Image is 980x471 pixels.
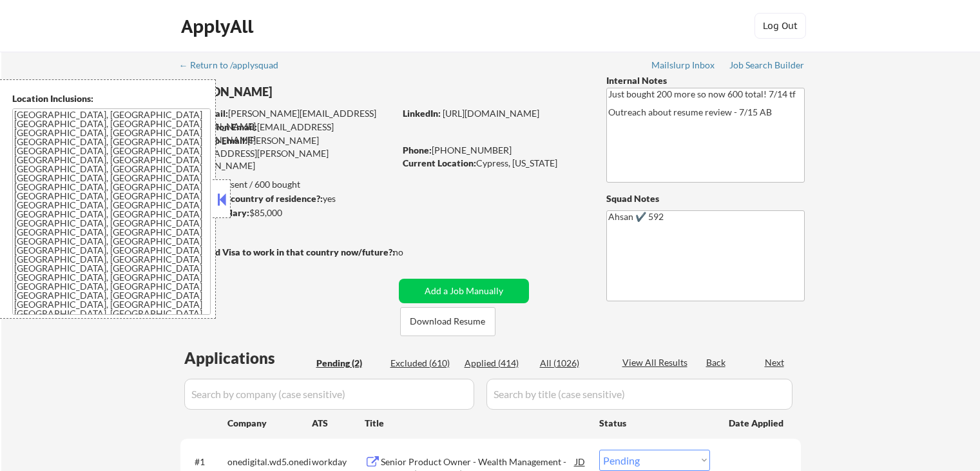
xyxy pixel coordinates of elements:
[181,121,394,146] div: [EMAIL_ADDRESS][DOMAIN_NAME]
[765,356,785,369] div: Next
[393,246,430,259] div: no
[606,74,805,87] div: Internal Notes
[403,108,441,119] strong: LinkedIn:
[599,411,710,434] div: Status
[400,307,495,336] button: Download Resume
[465,357,529,370] div: Applied (414)
[706,356,727,369] div: Back
[180,193,323,204] strong: Can work in country of residence?:
[754,13,806,39] button: Log Out
[180,178,394,191] div: 414 sent / 600 bought
[180,246,395,257] strong: Will need Visa to work in that country now/future?:
[622,356,691,369] div: View All Results
[180,206,394,219] div: $85,000
[399,279,529,303] button: Add a Job Manually
[184,350,312,366] div: Applications
[443,108,539,119] a: [URL][DOMAIN_NAME]
[184,379,474,410] input: Search by company (case sensitive)
[227,417,312,430] div: Company
[729,60,805,73] a: Job Search Builder
[12,92,211,105] div: Location Inclusions:
[651,61,716,70] div: Mailslurp Inbox
[403,157,585,170] div: Cypress, [US_STATE]
[180,134,394,172] div: [PERSON_NAME][EMAIL_ADDRESS][PERSON_NAME][DOMAIN_NAME]
[316,357,381,370] div: Pending (2)
[195,456,217,468] div: #1
[606,192,805,205] div: Squad Notes
[729,417,785,430] div: Date Applied
[312,417,365,430] div: ATS
[390,357,455,370] div: Excluded (610)
[729,61,805,70] div: Job Search Builder
[651,60,716,73] a: Mailslurp Inbox
[181,107,394,132] div: [PERSON_NAME][EMAIL_ADDRESS][DOMAIN_NAME]
[179,61,291,70] div: ← Return to /applysquad
[403,144,585,157] div: [PHONE_NUMBER]
[181,15,257,37] div: ApplyAll
[312,456,365,468] div: workday
[403,145,432,155] strong: Phone:
[540,357,604,370] div: All (1026)
[403,157,476,168] strong: Current Location:
[180,84,445,100] div: [PERSON_NAME]
[486,379,793,410] input: Search by title (case sensitive)
[180,192,390,205] div: yes
[179,60,291,73] a: ← Return to /applysquad
[365,417,587,430] div: Title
